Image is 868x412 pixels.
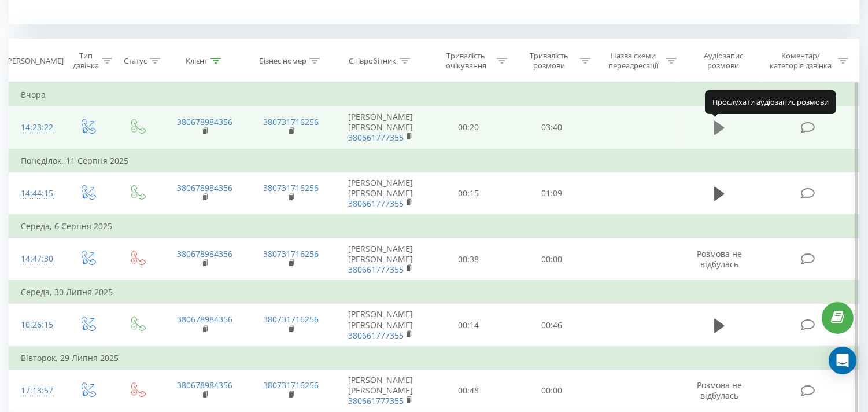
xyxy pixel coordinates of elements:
[9,83,859,106] td: Вчора
[697,248,742,270] span: Розмова не відбулась
[263,116,319,127] a: 380731716256
[263,248,319,259] a: 380731716256
[334,304,427,347] td: [PERSON_NAME] [PERSON_NAME]
[348,132,404,143] a: 380661777355
[829,347,856,374] div: Open Intercom Messenger
[124,56,147,66] div: Статус
[334,238,427,281] td: [PERSON_NAME] [PERSON_NAME]
[177,314,232,325] a: 380678984356
[427,106,511,149] td: 00:20
[334,172,427,215] td: [PERSON_NAME] [PERSON_NAME]
[259,56,306,66] div: Бізнес номер
[348,198,404,209] a: 380661777355
[438,51,494,71] div: Тривалість очікування
[9,347,859,370] td: Вівторок, 29 Липня 2025
[427,172,511,215] td: 00:15
[21,380,50,402] div: 17:13:57
[427,304,511,347] td: 00:14
[21,314,50,336] div: 10:26:15
[348,330,404,341] a: 380661777355
[697,380,742,401] span: Розмова не відбулась
[510,106,593,149] td: 03:40
[263,380,319,391] a: 380731716256
[510,238,593,281] td: 00:00
[21,116,50,139] div: 14:23:22
[72,51,99,71] div: Тип дзвінка
[9,215,859,238] td: Середа, 6 Серпня 2025
[177,380,232,391] a: 380678984356
[334,106,427,149] td: [PERSON_NAME] [PERSON_NAME]
[9,149,859,172] td: Понеділок, 11 Серпня 2025
[510,304,593,347] td: 00:46
[348,264,404,275] a: 380661777355
[263,314,319,325] a: 380731716256
[9,281,859,304] td: Середа, 30 Липня 2025
[5,56,64,66] div: [PERSON_NAME]
[510,172,593,215] td: 01:09
[690,51,756,71] div: Аудіозапис розмови
[705,90,836,113] div: Прослухати аудіозапис розмови
[177,182,232,193] a: 380678984356
[348,395,404,406] a: 380661777355
[21,248,50,270] div: 14:47:30
[520,51,577,71] div: Тривалість розмови
[177,248,232,259] a: 380678984356
[427,238,511,281] td: 00:38
[263,182,319,193] a: 380731716256
[349,56,397,66] div: Співробітник
[604,51,663,71] div: Назва схеми переадресації
[177,116,232,127] a: 380678984356
[21,182,50,205] div: 14:44:15
[767,51,835,71] div: Коментар/категорія дзвінка
[186,56,208,66] div: Клієнт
